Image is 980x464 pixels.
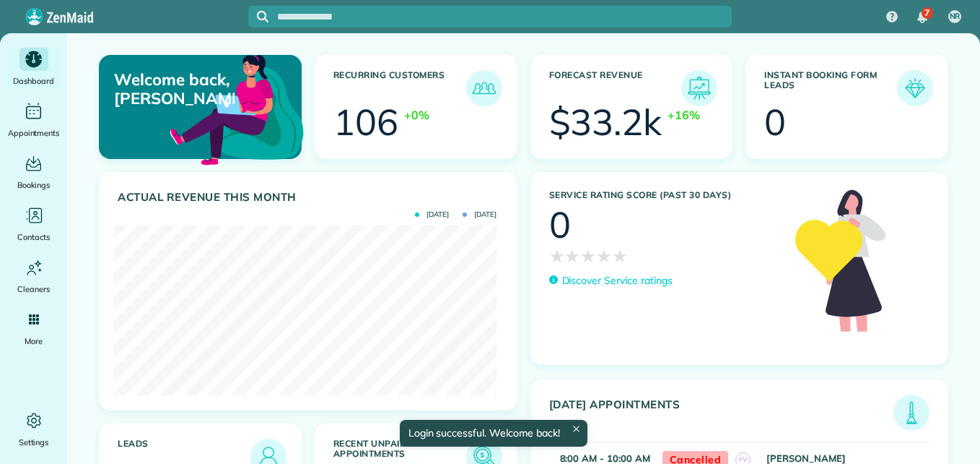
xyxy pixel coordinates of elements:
[6,204,61,244] a: Contacts
[907,1,937,33] div: 7 unread notifications
[248,11,268,22] button: Focus search
[6,409,61,450] a: Settings
[549,398,894,431] h3: [DATE] Appointments
[17,178,51,192] span: Bookings
[6,256,61,296] a: Cleaners
[17,230,50,244] span: Contacts
[764,70,897,106] h3: Instant Booking Form Leads
[8,126,60,140] span: Appointments
[463,211,496,218] span: [DATE]
[333,70,466,106] h3: Recurring Customers
[19,435,49,450] span: Settings
[333,104,398,140] div: 106
[25,334,43,348] span: More
[549,70,682,106] h3: Forecast Revenue
[549,273,673,288] a: Discover Service ratings
[766,452,846,464] strong: [PERSON_NAME]
[167,38,307,179] img: dashboard_welcome-42a62b7d889689a78055ac9021e634bf52bae3f8056760290aed330b23ab8690.png
[404,106,429,124] div: +0%
[6,152,61,192] a: Bookings
[685,74,714,103] img: icon_forecast_revenue-8c13a41c7ed35a8dcfafea3cbb826a0462acb37728057bba2d056411b612bbbe.png
[562,273,673,288] p: Discover Service ratings
[17,282,50,296] span: Cleaners
[118,191,502,204] h3: Actual Revenue this month
[549,104,662,140] div: $33.2k
[549,190,781,200] h3: Service Rating score (past 30 days)
[13,74,54,88] span: Dashboard
[560,452,650,464] strong: 8:00 AM - 10:00 AM
[564,243,580,269] span: ★
[6,100,61,140] a: Appointments
[924,7,929,19] span: 7
[901,74,929,103] img: icon_form_leads-04211a6a04a5b2264e4ee56bc0799ec3eb69b7e499cbb523a139df1d13a81ae0.png
[549,243,565,269] span: ★
[612,243,628,269] span: ★
[399,420,587,447] div: Login successful. Welcome back!
[114,70,235,108] p: Welcome back, [PERSON_NAME]!
[549,207,571,243] div: 0
[580,243,596,269] span: ★
[257,11,268,22] svg: Focus search
[764,104,786,140] div: 0
[668,106,700,124] div: +16%
[950,11,961,22] span: NR
[470,74,499,103] img: icon_recurring_customers-cf858462ba22bcd05b5a5880d41d6543d210077de5bb9ebc9590e49fd87d84ed.png
[415,211,449,218] span: [DATE]
[897,398,926,427] img: icon_todays_appointments-901f7ab196bb0bea1936b74009e4eb5ffbc2d2711fa7634e0d609ed5ef32b18b.png
[596,243,612,269] span: ★
[6,48,61,88] a: Dashboard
